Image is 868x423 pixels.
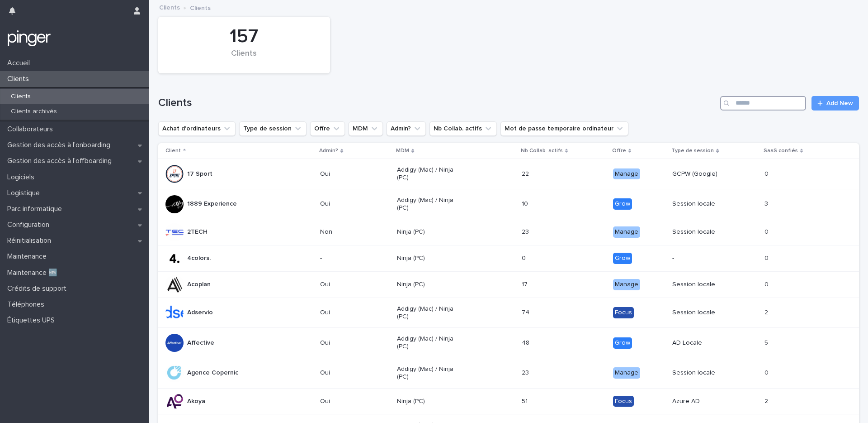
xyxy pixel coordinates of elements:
p: Session locale [672,369,737,377]
tr: AffectiveOuiAddigy (Mac) / Ninja (PC)4848 GrowAD Locale55 [158,328,859,358]
button: Admin? [387,121,426,136]
p: MDM [396,146,409,156]
p: 0 [764,279,770,288]
p: 74 [522,307,531,317]
p: Logiciels [4,173,42,182]
div: Clients [174,49,315,68]
div: 157 [174,25,315,48]
p: Addigy (Mac) / Ninja (PC) [397,365,462,381]
p: 0 [522,253,528,262]
div: Manage [613,226,640,238]
tr: AdservioOuiAddigy (Mac) / Ninja (PC)7474 FocusSession locale22 [158,298,859,328]
span: Add New [826,100,853,106]
p: Session locale [672,228,737,236]
p: Ninja (PC) [397,255,462,262]
p: Étiquettes UPS [4,316,62,325]
p: 5 [764,337,770,347]
p: - [672,255,737,262]
p: 2 [764,307,770,317]
p: Acoplan [187,281,211,288]
p: Nb Collab. actifs [521,146,563,156]
a: Clients [159,2,180,12]
p: Accueil [4,59,37,67]
div: Focus [613,396,634,407]
input: Search [720,96,806,111]
p: Admin? [319,146,338,156]
div: Focus [613,307,634,318]
p: AD Locale [672,339,737,347]
div: Grow [613,198,632,210]
p: Ninja (PC) [397,281,462,288]
p: Logistique [4,189,47,197]
button: Offre [310,121,345,136]
p: Client [165,146,181,156]
button: Nb Collab. actifs [429,121,497,136]
p: 1889 Experience [187,200,237,208]
p: Oui [320,170,385,178]
p: 22 [522,168,531,178]
h1: Clients [158,96,717,110]
p: 0 [764,168,770,178]
p: Session locale [672,200,737,208]
p: 0 [764,253,770,262]
tr: Agence CopernicOuiAddigy (Mac) / Ninja (PC)2323 ManageSession locale00 [158,358,859,388]
button: Mot de passe temporaire ordinateur [500,121,628,136]
p: Type de session [671,146,714,156]
p: Oui [320,309,385,317]
p: Adservio [187,309,213,317]
button: MDM [349,121,383,136]
p: 23 [522,226,531,236]
p: Session locale [672,281,737,288]
p: Oui [320,369,385,377]
p: 17 [522,279,529,288]
p: GCPW (Google) [672,170,737,178]
p: SaaS confiés [764,146,798,156]
tr: 17 SportOuiAddigy (Mac) / Ninja (PC)2222 ManageGCPW (Google)00 [158,159,859,189]
p: Non [320,228,385,236]
tr: 2TECHNonNinja (PC)2323 ManageSession locale00 [158,219,859,245]
p: Agence Copernic [187,369,238,377]
button: Type de session [239,121,307,136]
img: mTgBEunGTSyRkCgitkcU [7,29,51,48]
p: Réinitialisation [4,236,58,245]
p: Gestion des accès à l’onboarding [4,141,118,149]
p: Offre [612,146,626,156]
p: Clients [4,93,38,101]
p: Addigy (Mac) / Ninja (PC) [397,305,462,321]
p: Addigy (Mac) / Ninja (PC) [397,197,462,212]
div: Grow [613,337,632,349]
p: Clients [190,2,211,12]
p: 51 [522,396,529,405]
p: Configuration [4,221,57,229]
p: 17 Sport [187,170,212,178]
div: Manage [613,279,640,290]
p: Oui [320,339,385,347]
p: Ninja (PC) [397,228,462,236]
p: 3 [764,198,770,208]
p: Oui [320,281,385,288]
tr: AkoyaOuiNinja (PC)5151 FocusAzure AD22 [158,388,859,414]
p: Gestion des accès à l’offboarding [4,157,119,165]
div: Grow [613,253,632,264]
p: Azure AD [672,398,737,405]
a: Add New [811,96,859,111]
p: Clients [4,75,36,83]
p: Akoya [187,398,205,405]
tr: 4colors.-Ninja (PC)00 Grow-00 [158,245,859,272]
p: Crédits de support [4,284,74,293]
p: 2 [764,396,770,405]
p: Oui [320,200,385,208]
p: Session locale [672,309,737,317]
button: Achat d'ordinateurs [158,121,236,136]
tr: 1889 ExperienceOuiAddigy (Mac) / Ninja (PC)1010 GrowSession locale33 [158,189,859,219]
p: Addigy (Mac) / Ninja (PC) [397,335,462,351]
p: Maintenance [4,252,54,261]
p: Affective [187,339,214,347]
p: 10 [522,198,530,208]
tr: AcoplanOuiNinja (PC)1717 ManageSession locale00 [158,271,859,298]
div: Manage [613,168,640,180]
p: - [320,255,385,262]
p: Ninja (PC) [397,398,462,405]
p: 0 [764,367,770,377]
p: 2TECH [187,228,208,236]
